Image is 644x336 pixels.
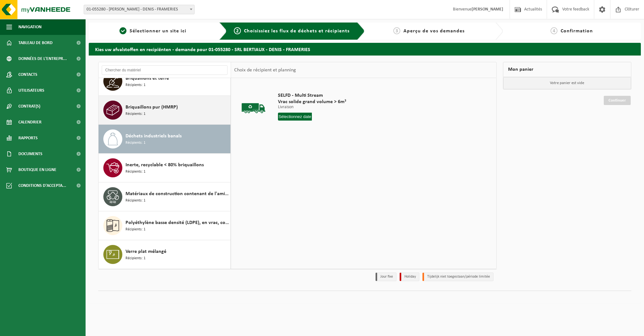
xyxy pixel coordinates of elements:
[99,67,231,96] button: Briquaillons et terre Récipients: 1
[89,43,641,55] h2: Kies uw afvalstoffen en recipiënten - demande pour 01-055280 - SRL BERTIAUX - DENIS - FRAMERIES
[130,29,186,34] span: Sélectionner un site ici
[84,5,195,14] span: 01-055280 - SRL BERTIAUX - DENIS - FRAMERIES
[278,92,346,99] span: SELFD - Multi Stream
[18,178,66,194] span: Conditions d'accepta...
[126,169,145,175] span: Récipients: 1
[18,67,37,82] span: Contacts
[18,162,56,178] span: Boutique en ligne
[503,77,631,89] p: Votre panier est vide
[84,5,194,14] span: 01-055280 - SRL BERTIAUX - DENIS - FRAMERIES
[126,227,145,233] span: Récipients: 1
[18,51,67,67] span: Données de l'entrepr...
[18,19,42,35] span: Navigation
[18,146,42,162] span: Documents
[18,98,40,114] span: Contrat(s)
[99,182,231,211] button: Matériaux de construction contenant de l'amiante lié au ciment (non friable) Récipients: 1
[18,35,53,51] span: Tableau de bord
[99,125,231,154] button: Déchets industriels banals Récipients: 1
[244,29,350,34] span: Choisissiez les flux de déchets et récipients
[126,190,229,198] span: Matériaux de construction contenant de l'amiante lié au ciment (non friable)
[18,82,44,98] span: Utilisateurs
[18,130,38,146] span: Rapports
[99,154,231,182] button: Inerte, recyclable < 80% briquaillons Récipients: 1
[99,211,231,240] button: Polyéthylène basse densité (LDPE), en vrac, coloré Récipients: 1
[422,273,493,281] li: Tijdelijk niet toegestaan/période limitée
[278,113,312,121] input: Sélectionnez date
[18,114,42,130] span: Calendrier
[126,219,229,227] span: Polyéthylène basse densité (LDPE), en vrac, coloré
[99,240,231,269] button: Verre plat mélangé Récipients: 1
[126,198,145,204] span: Récipients: 1
[376,273,396,281] li: Jour fixe
[472,7,503,12] strong: [PERSON_NAME]
[551,27,557,34] span: 4
[126,75,169,82] span: Briquaillons et terre
[126,111,145,117] span: Récipients: 1
[99,96,231,125] button: Briquaillons pur (HMRP) Récipients: 1
[126,82,145,88] span: Récipients: 1
[92,27,214,35] a: 1Sélectionner un site ici
[126,161,204,169] span: Inerte, recyclable < 80% briquaillons
[400,273,419,281] li: Holiday
[102,65,228,75] input: Chercher du matériel
[278,99,346,105] span: Vrac solide grand volume > 6m³
[403,29,465,34] span: Aperçu de vos demandes
[119,27,126,34] span: 1
[604,96,631,105] a: Continuer
[126,103,178,111] span: Briquaillons pur (HMRP)
[278,105,346,109] p: Livraison
[393,27,400,34] span: 3
[126,248,166,255] span: Verre plat mélangé
[561,29,593,34] span: Confirmation
[503,62,632,77] div: Mon panier
[234,27,241,34] span: 2
[231,62,299,78] div: Choix de récipient et planning
[126,140,145,146] span: Récipients: 1
[126,132,182,140] span: Déchets industriels banals
[126,255,145,261] span: Récipients: 1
